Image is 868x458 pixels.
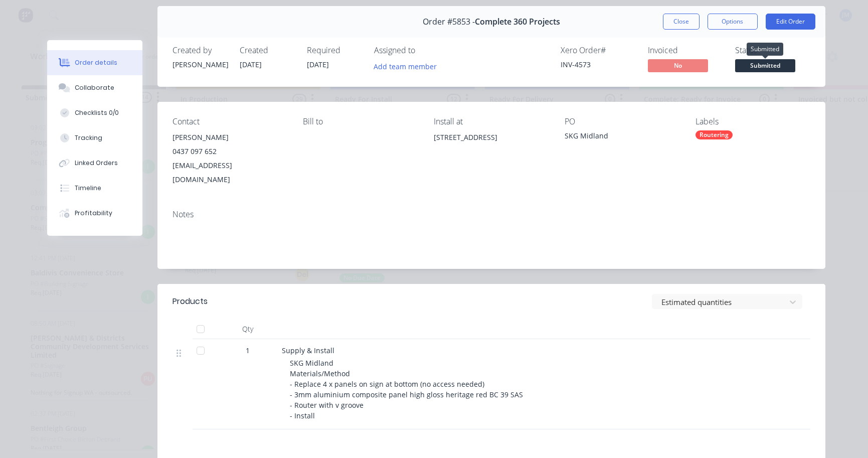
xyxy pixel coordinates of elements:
[172,117,287,126] div: Contact
[172,210,810,219] div: Notes
[47,176,142,201] button: Timeline
[172,159,287,187] div: [EMAIL_ADDRESS][DOMAIN_NAME]
[218,319,278,339] div: Qty
[172,130,287,187] div: [PERSON_NAME]0437 097 652[EMAIL_ADDRESS][DOMAIN_NAME]
[172,46,228,55] div: Created by
[75,58,117,67] div: Order details
[75,108,119,117] div: Checklists 0/0
[172,144,287,159] div: 0437 097 652
[47,201,142,226] button: Profitability
[434,130,549,144] div: [STREET_ADDRESS]
[240,60,262,69] span: [DATE]
[561,46,636,55] div: Xero Order #
[648,59,708,72] span: No
[434,130,549,163] div: [STREET_ADDRESS]
[735,46,810,55] div: Status
[75,133,102,142] div: Tracking
[565,130,679,144] div: SKG Midland
[75,159,118,168] div: Linked Orders
[696,117,810,126] div: Labels
[290,358,523,420] span: SKG Midland Materials/Method - Replace 4 x panels on sign at bottom (no access needed) - 3mm alum...
[374,59,442,73] button: Add team member
[696,130,733,139] div: Routering
[47,150,142,176] button: Linked Orders
[75,209,112,218] div: Profitability
[766,14,815,30] button: Edit Order
[423,17,475,27] span: Order #5853 -
[75,184,101,193] div: Timeline
[47,100,142,125] button: Checklists 0/0
[307,60,329,69] span: [DATE]
[565,117,679,126] div: PO
[663,14,700,30] button: Close
[75,83,114,92] div: Collaborate
[246,345,250,356] span: 1
[47,75,142,100] button: Collaborate
[735,59,795,72] span: Submitted
[172,295,208,308] div: Products
[172,59,228,70] div: [PERSON_NAME]
[648,46,723,55] div: Invoiced
[735,59,795,74] button: Submitted
[374,46,474,55] div: Assigned to
[303,117,418,126] div: Bill to
[561,59,636,70] div: INV-4573
[307,46,362,55] div: Required
[47,50,142,75] button: Order details
[368,59,442,73] button: Add team member
[434,117,549,126] div: Install at
[747,43,783,56] div: Submitted
[282,346,334,355] span: Supply & Install
[172,130,287,144] div: [PERSON_NAME]
[240,46,295,55] div: Created
[47,125,142,150] button: Tracking
[708,14,758,30] button: Options
[475,17,560,27] span: Complete 360 Projects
